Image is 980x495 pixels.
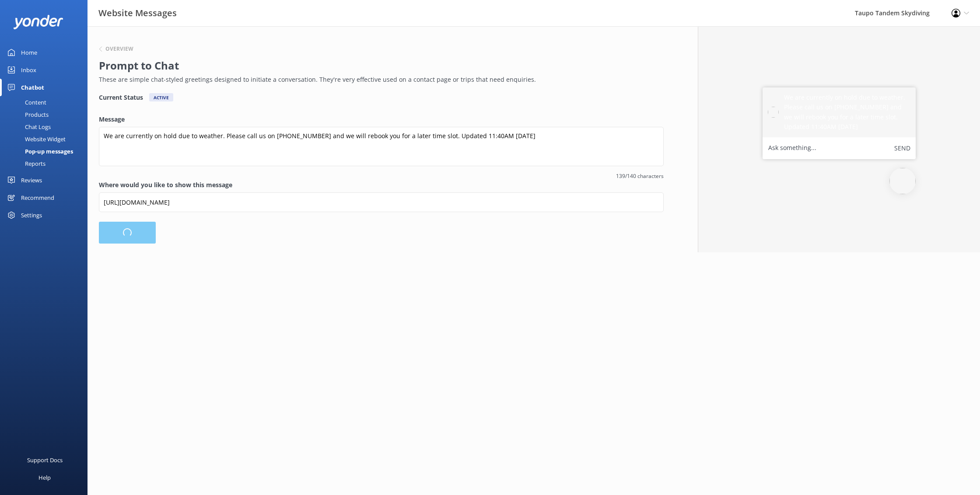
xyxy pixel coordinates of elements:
h2: Prompt to Chat [99,57,659,74]
label: Ask something... [768,143,816,154]
div: Settings [21,206,42,224]
div: Active [149,93,173,101]
button: Send [894,143,910,154]
h4: Current Status [99,93,143,101]
div: Recommend [21,189,54,206]
div: Help [38,469,51,486]
textarea: We are currently on hold due to weather. Please call us on [PHONE_NUMBER] and we will rebook you ... [99,127,664,166]
h6: Overview [105,46,133,52]
div: Chat Logs [5,121,51,133]
label: Where would you like to show this message [99,180,664,190]
div: Inbox [21,61,36,79]
a: Content [5,96,87,108]
button: Overview [99,46,133,52]
div: Website Widget [5,133,66,145]
div: Products [5,108,49,121]
span: 139/140 characters [99,172,664,180]
a: Products [5,108,87,121]
div: Reviews [21,171,42,189]
h3: Website Messages [98,6,177,20]
div: Chatbot [21,79,44,96]
input: https://www.example.com/page [99,192,664,212]
div: Pop-up messages [5,145,73,157]
label: Message [99,115,664,124]
img: yonder-white-logo.png [13,15,63,29]
h5: We are currently on hold due to weather. Please call us on [PHONE_NUMBER] and we will rebook you ... [784,93,910,132]
div: Content [5,96,46,108]
a: Reports [5,157,87,170]
a: Pop-up messages [5,145,87,157]
a: Website Widget [5,133,87,145]
div: Support Docs [27,451,63,469]
a: Chat Logs [5,121,87,133]
div: Home [21,44,37,61]
p: These are simple chat-styled greetings designed to initiate a conversation. They're very effectiv... [99,75,659,84]
div: Reports [5,157,45,170]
